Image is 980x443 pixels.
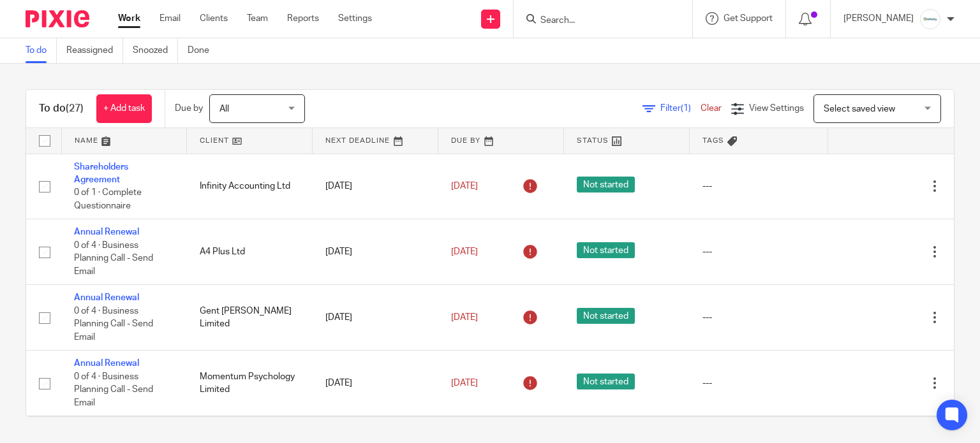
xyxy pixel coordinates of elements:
[702,245,815,258] div: ---
[920,9,940,29] img: Infinity%20Logo%20with%20Whitespace%20.png
[577,242,635,258] span: Not started
[577,308,635,324] span: Not started
[702,311,815,324] div: ---
[74,372,153,407] span: 0 of 4 · Business Planning Call - Send Email
[187,351,313,416] td: Momentum Psychology Limited
[702,137,724,144] span: Tags
[160,12,181,25] a: Email
[219,105,229,113] span: All
[451,182,478,191] span: [DATE]
[313,154,438,219] td: [DATE]
[313,219,438,285] td: [DATE]
[66,103,84,113] span: (27)
[96,94,152,123] a: + Add task
[74,293,139,302] a: Annual Renewal
[338,12,372,25] a: Settings
[187,154,313,219] td: Infinity Accounting Ltd
[74,188,142,210] span: 0 of 1 · Complete Questionnaire
[824,105,895,113] span: Select saved view
[74,359,139,368] a: Annual Renewal
[66,38,123,63] a: Reassigned
[200,12,228,25] a: Clients
[724,14,773,23] span: Get Support
[74,307,153,342] span: 0 of 4 · Business Planning Call - Send Email
[313,351,438,416] td: [DATE]
[577,177,635,192] span: Not started
[287,12,319,25] a: Reports
[702,180,815,192] div: ---
[539,15,654,27] input: Search
[701,104,722,113] a: Clear
[133,38,178,63] a: Snoozed
[451,379,478,388] span: [DATE]
[175,102,203,115] p: Due by
[577,374,635,389] span: Not started
[74,163,128,184] a: Shareholders Agreement
[681,104,691,113] span: (1)
[187,285,313,351] td: Gent [PERSON_NAME] Limited
[247,12,268,25] a: Team
[451,313,478,322] span: [DATE]
[749,104,804,113] span: View Settings
[843,12,914,25] p: [PERSON_NAME]
[188,38,219,63] a: Done
[187,219,313,285] td: A4 Plus Ltd
[39,102,84,115] h1: To do
[118,12,140,25] a: Work
[74,241,153,276] span: 0 of 4 · Business Planning Call - Send Email
[451,247,478,256] span: [DATE]
[660,104,701,113] span: Filter
[26,38,57,63] a: To do
[26,10,89,27] img: Pixie
[74,228,139,236] a: Annual Renewal
[313,285,438,351] td: [DATE]
[702,377,815,389] div: ---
